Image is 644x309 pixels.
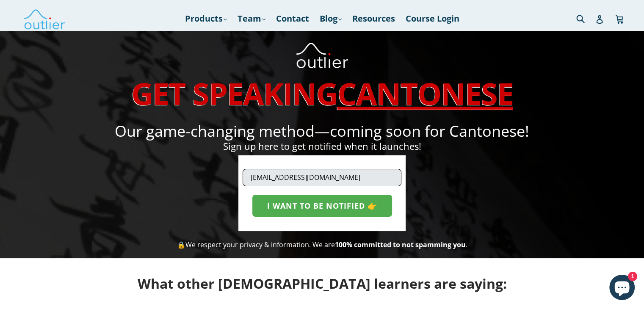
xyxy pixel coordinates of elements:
a: Course Login [401,11,464,26]
span: Sign up here to get notified when it launches! [223,140,421,152]
input: Email [243,169,401,186]
u: CANTONESE [337,72,513,114]
strong: to not spamming you [393,240,466,249]
button: I WANT TO BE NOTIFIED 👉 [252,195,392,217]
a: Blog [315,11,346,26]
img: Outlier Linguistics [23,6,66,31]
h1: GET SPEAKING [84,75,561,111]
inbox-online-store-chat: Shopify online store chat [607,275,637,302]
strong: 100% committed [335,240,391,249]
a: Resources [348,11,399,26]
a: Team [233,11,270,26]
span: Our game-changing method—coming soon for Cantonese! [115,121,529,141]
span: We respect your privacy & information. We are . [185,240,467,249]
a: Contact [272,11,313,26]
a: Products [181,11,231,26]
input: Search [574,10,597,27]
